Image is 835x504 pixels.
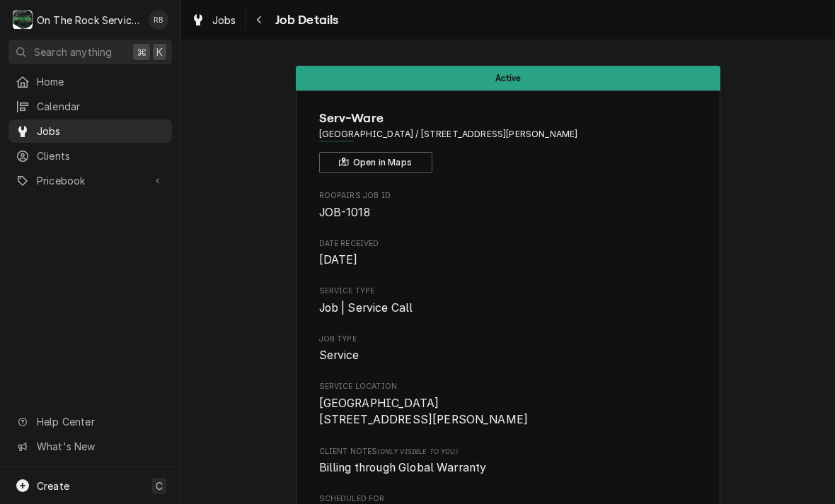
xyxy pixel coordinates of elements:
span: Service Location [319,381,698,392]
span: What's New [37,439,163,454]
div: [object Object] [319,446,698,476]
span: Client Notes [319,446,698,457]
span: JOB-1018 [319,206,370,219]
a: Go to Help Center [8,410,172,433]
a: Calendar [8,95,172,118]
span: Create [37,480,69,492]
span: C [156,479,163,493]
span: [DATE] [319,253,358,266]
span: Service Location [319,395,698,428]
span: Date Received [319,252,698,269]
span: Job Details [271,11,339,30]
span: (Only Visible to You) [377,447,457,455]
button: Search anything⌘K [8,40,172,64]
span: Calendar [37,99,165,114]
span: ⌘ [137,45,146,59]
span: Jobs [212,13,236,28]
div: On The Rock Services [37,13,141,28]
span: Help Center [37,414,163,429]
span: [GEOGRAPHIC_DATA] [STREET_ADDRESS][PERSON_NAME] [319,397,529,427]
span: Service Type [319,300,698,317]
span: Job | Service Call [319,301,413,315]
span: Clients [37,148,165,163]
div: Ray Beals's Avatar [149,10,168,30]
button: Navigate back [248,8,271,31]
a: Home [8,70,172,93]
span: Name [319,109,698,128]
span: Billing through Global Warranty [319,461,487,474]
div: Roopairs Job ID [319,190,698,221]
button: Open in Maps [319,152,432,173]
a: Clients [8,144,172,168]
a: Go to Pricebook [8,169,172,192]
span: K [156,45,163,59]
div: RB [149,10,168,30]
span: Address [319,128,698,141]
div: Date Received [319,238,698,269]
div: Service Type [319,286,698,316]
span: [object Object] [319,459,698,476]
div: O [13,10,33,30]
span: Job Type [319,347,698,364]
span: Active [495,74,522,83]
span: Search anything [34,45,112,59]
span: Date Received [319,238,698,250]
div: Client Information [319,109,698,173]
div: Job Type [319,334,698,364]
span: Roopairs Job ID [319,190,698,201]
a: Jobs [185,8,242,32]
div: Status [296,66,720,90]
div: Service Location [319,381,698,428]
span: Roopairs Job ID [319,204,698,221]
div: On The Rock Services's Avatar [13,10,33,30]
span: Service Type [319,286,698,297]
a: Go to What's New [8,435,172,458]
span: Job Type [319,334,698,345]
span: Jobs [37,124,165,139]
a: Jobs [8,119,172,143]
span: Home [37,74,165,89]
span: Service [319,348,359,362]
span: Pricebook [37,173,144,188]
